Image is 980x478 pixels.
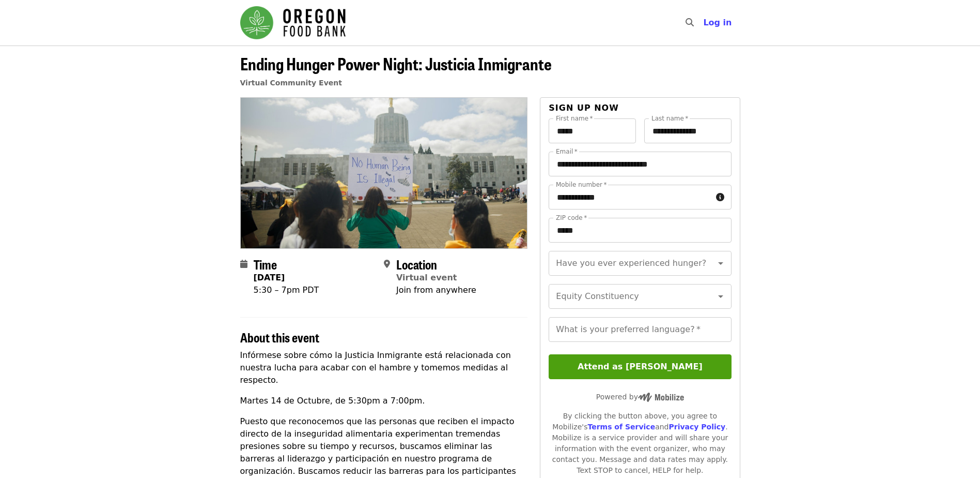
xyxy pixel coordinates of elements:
div: By clicking the button above, you agree to Mobilize's and . Mobilize is a service provider and wi... [549,411,731,476]
span: Location [396,255,437,273]
label: First name [556,115,593,122]
i: map-marker-alt icon [384,259,390,269]
label: ZIP code [556,215,587,221]
span: Powered by [596,393,684,401]
span: About this event [240,328,319,346]
span: Time [254,255,277,273]
input: What is your preferred language? [549,317,731,342]
input: Search [700,10,708,35]
a: Privacy Policy [668,423,725,431]
i: search icon [686,18,694,27]
span: Sign up now [549,103,619,113]
input: Mobile number [549,185,711,210]
i: calendar icon [240,259,247,269]
input: ZIP code [549,218,731,243]
label: Mobile number [556,182,606,188]
img: Oregon Food Bank - Home [240,6,346,39]
span: Join from anywhere [396,285,476,295]
div: 5:30 – 7pm PDT [254,284,319,296]
img: Powered by Mobilize [638,393,684,402]
input: Email [549,152,731,176]
p: Infórmese sobre cómo la Justicia Inmigrante está relacionada con nuestra lucha para acabar con el... [240,349,528,386]
input: First name [549,118,636,143]
button: Open [713,289,728,304]
button: Log in [695,12,740,33]
p: Martes 14 de Octubre, de 5:30pm a 7:00pm. [240,395,528,407]
i: circle-info icon [716,192,724,202]
input: Last name [644,118,732,143]
strong: [DATE] [254,273,285,282]
a: Terms of Service [587,423,655,431]
a: Virtual event [396,273,457,282]
a: Virtual Community Event [240,79,342,87]
button: Open [713,256,728,271]
label: Last name [651,115,688,122]
span: Ending Hunger Power Night: Justicia Inmigrante [240,51,552,76]
button: Attend as [PERSON_NAME] [549,354,731,379]
label: Email [556,148,578,155]
span: Log in [703,18,732,27]
img: Ending Hunger Power Night: Justicia Inmigrante organized by Oregon Food Bank [241,98,527,248]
